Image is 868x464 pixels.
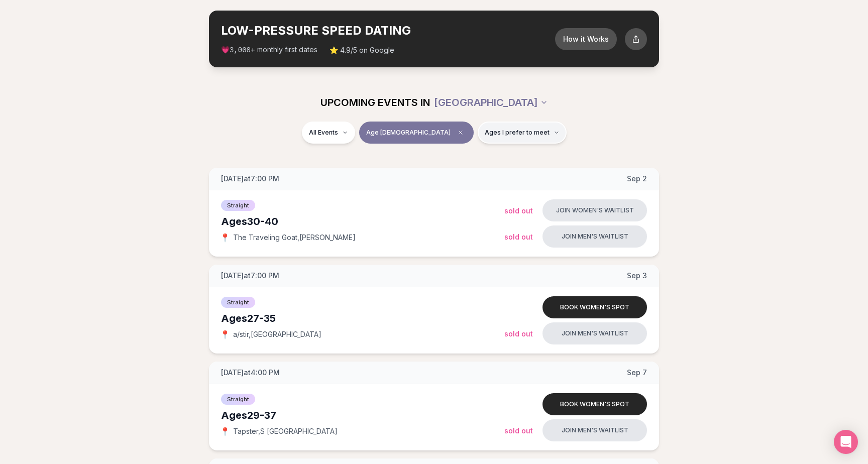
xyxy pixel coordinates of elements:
span: Sold Out [504,233,533,241]
span: 📍 [221,427,229,435]
button: Join men's waitlist [542,225,647,248]
div: Ages 29-37 [221,408,504,422]
div: Ages 30-40 [221,214,504,228]
button: How it Works [555,28,617,50]
span: [DATE] at 4:00 PM [221,368,280,378]
span: 📍 [221,330,229,338]
span: 💗 + monthly first dates [221,45,317,55]
button: [GEOGRAPHIC_DATA] [434,91,548,113]
h2: LOW-PRESSURE SPEED DATING [221,23,555,39]
span: Clear age [455,127,467,139]
span: Straight [221,297,255,308]
div: Open Intercom Messenger [834,430,858,454]
button: All Events [302,122,355,144]
button: Join men's waitlist [542,322,647,344]
span: a/stir , [GEOGRAPHIC_DATA] [233,329,321,339]
span: Sep 7 [627,368,647,378]
span: [DATE] at 7:00 PM [221,174,279,184]
span: ⭐ 4.9/5 on Google [330,45,394,55]
span: Sold Out [504,206,533,215]
button: Book women's spot [542,296,647,318]
span: The Traveling Goat , [PERSON_NAME] [233,233,356,243]
span: Sep 2 [627,174,647,184]
span: [DATE] at 7:00 PM [221,271,279,281]
span: All Events [309,129,338,137]
button: Age [DEMOGRAPHIC_DATA]Clear age [359,122,474,144]
span: Age [DEMOGRAPHIC_DATA] [366,129,451,137]
span: Straight [221,394,255,405]
button: Join women's waitlist [542,199,647,221]
span: 📍 [221,234,229,242]
span: Sold Out [504,329,533,338]
span: 3,000 [230,46,251,54]
span: Sold Out [504,426,533,435]
button: Book women's spot [542,393,647,415]
button: Ages I prefer to meet [478,122,567,144]
span: Tapster , S [GEOGRAPHIC_DATA] [233,426,338,436]
span: Straight [221,200,255,211]
div: Ages 27-35 [221,311,504,325]
span: Sep 3 [627,271,647,281]
span: Ages I prefer to meet [485,129,550,137]
button: Join men's waitlist [542,419,647,441]
span: UPCOMING EVENTS IN [320,95,430,109]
